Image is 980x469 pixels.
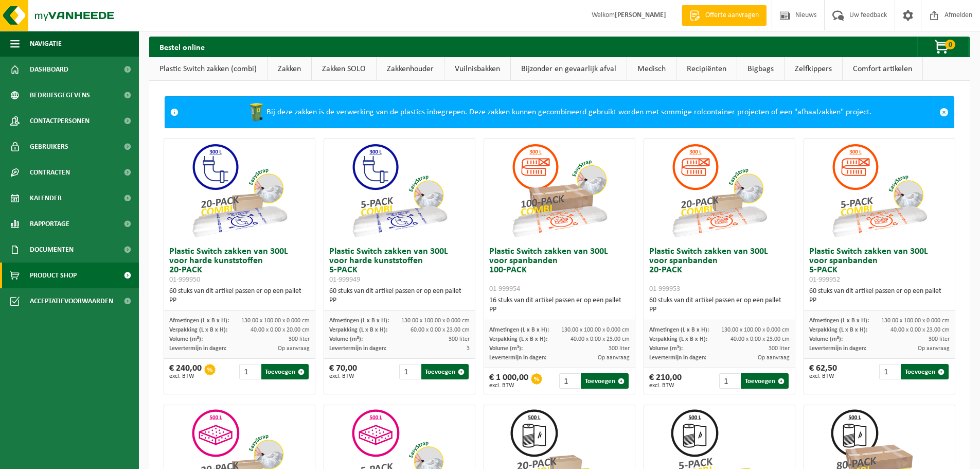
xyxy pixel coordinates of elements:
a: Sluit melding [934,97,954,128]
a: Zelfkippers [785,57,842,81]
span: 01-999954 [489,285,520,293]
button: Toevoegen [901,364,949,379]
span: 01-999953 [649,285,680,293]
span: Afmetingen (L x B x H): [809,318,869,324]
span: Navigatie [30,31,62,57]
img: WB-0240-HPE-GN-50.png [246,102,266,123]
span: Levertermijn in dagen: [169,345,226,352]
div: € 70,00 [329,364,357,379]
span: 0 [945,40,955,49]
span: Levertermijn in dagen: [649,355,706,361]
span: 130.00 x 100.00 x 0.000 cm [561,327,630,333]
img: 01-999953 [668,139,771,242]
span: excl. BTW [649,383,682,389]
span: Volume (m³): [809,336,843,342]
span: 01-999952 [809,276,840,284]
span: Op aanvraag [918,345,950,352]
span: Product Shop [30,263,77,288]
span: Afmetingen (L x B x H): [489,327,549,333]
a: Zakken [268,57,311,81]
input: 1 [399,364,420,379]
span: Offerte aanvragen [703,10,761,21]
button: 0 [917,37,969,57]
span: Contracten [30,160,70,185]
a: Bijzonder en gevaarlijk afval [511,57,627,81]
span: excl. BTW [169,373,202,379]
span: Afmetingen (L x B x H): [649,327,709,333]
input: 1 [879,364,900,379]
div: PP [329,296,470,305]
span: Rapportage [30,211,69,237]
span: Verpakking (L x B x H): [809,327,867,333]
h3: Plastic Switch zakken van 300L voor harde kunststoffen 5-PACK [329,247,470,284]
h3: Plastic Switch zakken van 300L voor spanbanden 100-PACK [489,247,630,293]
span: 01-999949 [329,276,360,284]
span: 300 liter [289,336,310,342]
div: PP [489,305,630,315]
a: Bigbags [737,57,784,81]
span: 130.00 x 100.00 x 0.000 cm [401,318,470,324]
h3: Plastic Switch zakken van 300L voor harde kunststoffen 20-PACK [169,247,310,284]
span: Kalender [30,185,62,211]
h3: Plastic Switch zakken van 300L voor spanbanden 5-PACK [809,247,950,284]
span: 01-999950 [169,276,200,284]
span: excl. BTW [329,373,357,379]
img: 01-999950 [188,139,291,242]
span: Op aanvraag [278,345,310,352]
input: 1 [239,364,260,379]
div: PP [649,305,790,315]
span: Volume (m³): [169,336,203,342]
input: 1 [559,373,580,389]
span: Afmetingen (L x B x H): [169,318,229,324]
div: € 62,50 [809,364,837,379]
a: Zakken SOLO [312,57,376,81]
span: Levertermijn in dagen: [329,345,386,352]
span: Verpakking (L x B x H): [169,327,227,333]
img: 01-999949 [348,139,451,242]
span: Volume (m³): [649,345,683,352]
span: Documenten [30,237,74,263]
div: 60 stuks van dit artikel passen er op een pallet [649,296,790,315]
div: 60 stuks van dit artikel passen er op een pallet [169,287,310,305]
span: 300 liter [769,345,790,352]
span: Op aanvraag [758,355,790,361]
a: Plastic Switch zakken (combi) [149,57,267,81]
div: 16 stuks van dit artikel passen er op een pallet [489,296,630,315]
span: 40.00 x 0.00 x 20.00 cm [251,327,310,333]
span: Acceptatievoorwaarden [30,288,113,314]
span: 40.00 x 0.00 x 23.00 cm [730,336,790,342]
h2: Bestel online [149,37,215,57]
div: € 240,00 [169,364,202,379]
span: 130.00 x 100.00 x 0.000 cm [721,327,790,333]
img: 01-999954 [508,139,611,242]
a: Medisch [627,57,676,81]
span: Dashboard [30,57,68,82]
span: Contactpersonen [30,108,90,134]
span: Verpakking (L x B x H): [649,336,707,342]
span: 40.00 x 0.00 x 23.00 cm [890,327,950,333]
strong: [PERSON_NAME] [615,11,666,19]
span: Levertermijn in dagen: [489,355,546,361]
a: Offerte aanvragen [682,5,767,26]
span: Volume (m³): [489,345,523,352]
button: Toevoegen [261,364,309,379]
span: Afmetingen (L x B x H): [329,318,389,324]
button: Toevoegen [421,364,469,379]
h3: Plastic Switch zakken van 300L voor spanbanden 20-PACK [649,247,790,293]
span: Verpakking (L x B x H): [329,327,387,333]
span: 3 [467,345,470,352]
span: 300 liter [449,336,470,342]
div: PP [169,296,310,305]
input: 1 [719,373,740,389]
span: 130.00 x 100.00 x 0.000 cm [881,318,950,324]
img: 01-999952 [828,139,931,242]
span: Volume (m³): [329,336,363,342]
span: 130.00 x 100.00 x 0.000 cm [241,318,310,324]
a: Comfort artikelen [843,57,922,81]
span: Levertermijn in dagen: [809,345,866,352]
span: Gebruikers [30,134,68,160]
span: Bedrijfsgegevens [30,82,90,108]
span: Op aanvraag [598,355,630,361]
span: 60.00 x 0.00 x 23.00 cm [411,327,470,333]
span: excl. BTW [809,373,837,379]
